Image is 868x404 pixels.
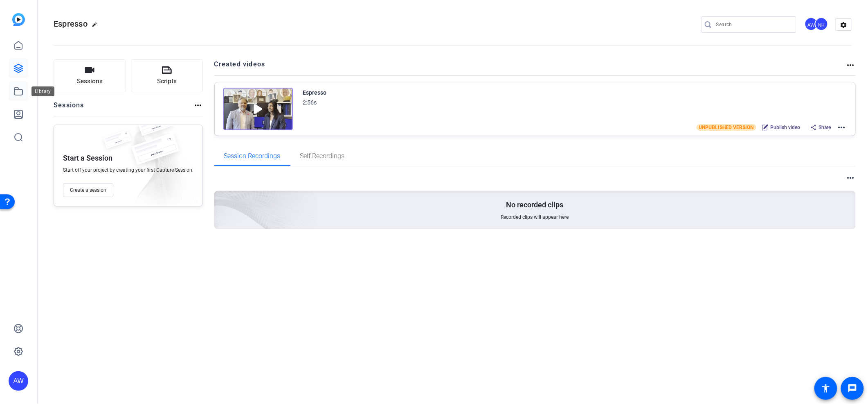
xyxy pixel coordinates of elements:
[805,17,818,31] div: AW
[300,153,345,159] span: Self Recordings
[821,384,831,393] mat-icon: accessibility
[223,88,293,130] img: Creator Project Thumbnail
[815,17,828,31] div: NH
[157,77,177,86] span: Scripts
[124,133,186,174] img: fake-session.png
[716,20,790,30] input: Search
[131,59,203,92] button: Scripts
[119,123,198,210] img: embarkstudio-empty-session.png
[214,59,846,75] h2: Created videos
[63,153,112,163] p: Start a Session
[501,214,569,220] span: Recorded clips will appear here
[836,19,852,31] mat-icon: settings
[123,110,318,288] img: embarkstudio-empty-session.png
[63,167,193,173] span: Start off your project by creating your first Capture Session.
[70,187,106,193] span: Create a session
[805,17,819,32] ngx-avatar: Ashley Williams
[133,113,178,143] img: fake-session.png
[303,98,317,107] div: 2:56s
[193,100,203,110] mat-icon: more_horiz
[31,86,54,96] div: Library
[815,17,829,32] ngx-avatar: Nancy Hanninen
[77,77,103,86] span: Sessions
[819,124,831,131] span: Share
[848,384,857,393] mat-icon: message
[224,153,281,159] span: Session Recordings
[92,22,101,32] mat-icon: edit
[54,59,126,92] button: Sessions
[54,19,88,29] span: Espresso
[846,173,856,183] mat-icon: more_horiz
[54,100,84,116] h2: Sessions
[697,124,756,131] span: UNPUBLISHED VERSION
[12,13,25,26] img: blue-gradient.svg
[771,124,801,131] span: Publish video
[837,123,847,132] mat-icon: more_horiz
[506,200,564,210] p: No recorded clips
[303,88,327,98] div: Espresso
[9,371,28,391] div: AW
[63,183,113,197] button: Create a session
[99,130,136,154] img: fake-session.png
[846,60,856,70] mat-icon: more_horiz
